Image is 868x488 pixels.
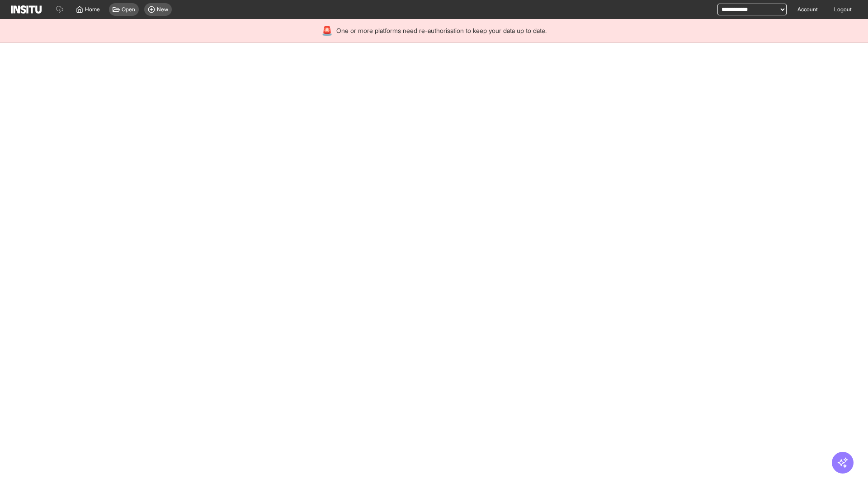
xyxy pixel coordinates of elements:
[11,5,42,14] img: Logo
[122,6,135,13] span: Open
[336,26,547,35] span: One or more platforms need re-authorisation to keep your data up to date.
[321,24,333,37] div: 🚨
[85,6,100,13] span: Home
[157,6,168,13] span: New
